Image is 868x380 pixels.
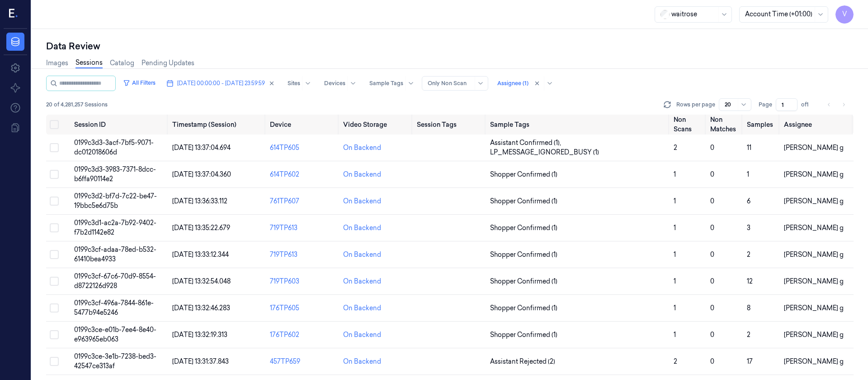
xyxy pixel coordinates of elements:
[142,58,194,68] a: Pending Updates
[74,272,156,290] span: 0199c3cf-67c6-70d9-8554-d8722126d928
[674,331,676,339] span: 1
[50,223,59,232] button: Select row
[490,148,599,157] span: LP_MESSAGE_IGNORED_BUSY (1)
[490,170,557,179] span: Shopper Confirmed (1)
[490,357,555,366] span: Assistant Rejected (2)
[74,245,156,263] span: 0199c3cf-adaa-78ed-b532-61410bea4933
[674,144,677,152] span: 2
[343,277,381,286] div: On Backend
[759,101,772,109] span: Page
[169,115,266,135] th: Timestamp (Session)
[710,197,714,205] span: 0
[343,303,381,313] div: On Backend
[343,330,381,340] div: On Backend
[340,115,413,135] th: Video Storage
[74,299,154,317] span: 0199c3cf-496a-7844-861e-5477b94e5246
[172,357,229,366] span: [DATE] 13:31:37.843
[674,250,676,259] span: 1
[674,170,676,178] span: 1
[343,170,381,179] div: On Backend
[674,304,676,312] span: 1
[707,115,743,135] th: Non Matches
[172,197,227,205] span: [DATE] 13:36:33.112
[270,277,336,286] div: 719TP603
[270,197,336,206] div: 761TP607
[743,115,780,135] th: Samples
[50,197,59,206] button: Select row
[710,304,714,312] span: 0
[784,170,844,178] span: [PERSON_NAME] g
[674,197,676,205] span: 1
[490,223,557,233] span: Shopper Confirmed (1)
[710,277,714,285] span: 0
[674,277,676,285] span: 1
[172,304,230,312] span: [DATE] 13:32:46.283
[270,223,336,233] div: 719TP613
[823,98,850,111] nav: pagination
[172,224,230,232] span: [DATE] 13:35:22.679
[710,170,714,178] span: 0
[784,304,844,312] span: [PERSON_NAME] g
[74,352,156,370] span: 0199c3ce-3e1b-7238-bed3-42547ce313af
[74,165,156,183] span: 0199c3d3-3983-7371-8dcc-b6ffa90114e2
[780,115,854,135] th: Assignee
[784,224,844,232] span: [PERSON_NAME] g
[710,224,714,232] span: 0
[490,197,557,206] span: Shopper Confirmed (1)
[784,277,844,285] span: [PERSON_NAME] g
[710,331,714,339] span: 0
[343,250,381,260] div: On Backend
[50,357,59,366] button: Select row
[784,250,844,259] span: [PERSON_NAME] g
[747,224,750,232] span: 3
[674,357,677,366] span: 2
[747,144,751,152] span: 11
[266,115,340,135] th: Device
[490,250,557,260] span: Shopper Confirmed (1)
[50,250,59,259] button: Select row
[747,304,750,312] span: 8
[119,76,159,90] button: All Filters
[747,277,753,285] span: 12
[710,357,714,366] span: 0
[490,138,563,148] span: Assistant Confirmed (1) ,
[74,192,157,210] span: 0199c3d2-bf7d-7c22-be47-19bbc5e6d75b
[270,303,336,313] div: 176TP605
[670,115,707,135] th: Non Scans
[784,197,844,205] span: [PERSON_NAME] g
[46,58,68,68] a: Images
[486,115,670,135] th: Sample Tags
[74,139,154,156] span: 0199c3d3-3acf-7bf5-9071-dc012018606d
[177,79,265,87] span: [DATE] 00:00:00 - [DATE] 23:59:59
[270,357,336,366] div: 457TP659
[50,120,59,129] button: Select all
[343,223,381,233] div: On Backend
[270,330,336,340] div: 176TP602
[50,170,59,179] button: Select row
[172,250,229,259] span: [DATE] 13:33:12.344
[710,250,714,259] span: 0
[490,303,557,313] span: Shopper Confirmed (1)
[50,303,59,313] button: Select row
[163,76,278,91] button: [DATE] 00:00:00 - [DATE] 23:59:59
[747,250,750,259] span: 2
[50,330,59,339] button: Select row
[835,5,854,24] button: V
[413,115,486,135] th: Session Tags
[50,143,59,152] button: Select row
[784,144,844,152] span: [PERSON_NAME] g
[74,219,156,236] span: 0199c3d1-ac2a-7b92-9402-f7b2d1142e82
[172,144,231,152] span: [DATE] 13:37:04.694
[46,101,108,109] span: 20 of 4,281,257 Sessions
[75,58,103,68] a: Sessions
[270,250,336,260] div: 719TP613
[343,143,381,153] div: On Backend
[747,197,750,205] span: 6
[674,224,676,232] span: 1
[50,277,59,286] button: Select row
[801,101,816,109] span: of 1
[747,357,753,366] span: 17
[676,101,715,109] p: Rows per page
[710,144,714,152] span: 0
